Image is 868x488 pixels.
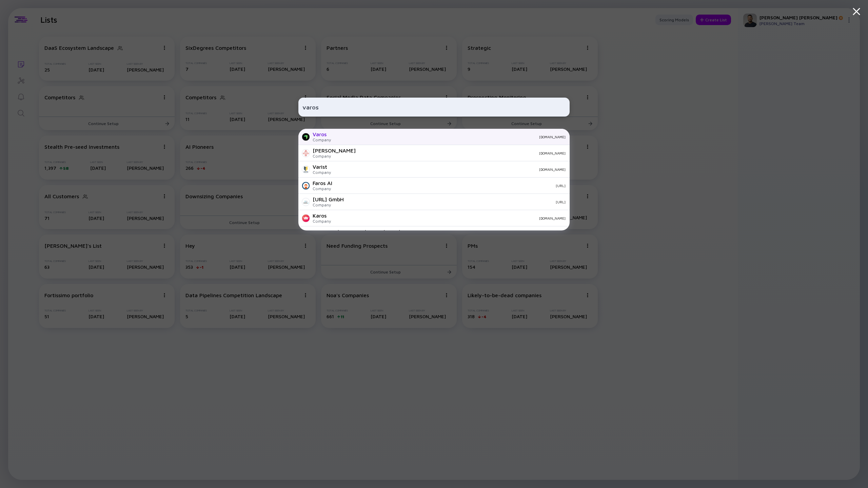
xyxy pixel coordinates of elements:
div: Karos [313,212,331,219]
div: [URL] [349,200,566,204]
div: [DOMAIN_NAME] [336,135,566,139]
div: [URL] GmbH [313,196,344,202]
div: [DOMAIN_NAME] [336,167,566,171]
div: Varos [313,131,331,137]
div: [DOMAIN_NAME] [361,151,566,155]
div: [URL] [338,184,566,188]
div: Company [313,202,344,207]
div: Varist [313,164,331,170]
div: Company [313,137,331,142]
div: Company [313,154,356,159]
div: [DOMAIN_NAME] [336,216,566,220]
div: Company [313,219,331,224]
div: Company [313,170,331,175]
div: Veros Real Estate Solutions (Veros) [313,229,401,235]
div: [PERSON_NAME] [313,147,356,154]
div: Faros AI [313,180,332,186]
div: Company [313,186,332,191]
input: Search Company or Investor... [302,101,566,113]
